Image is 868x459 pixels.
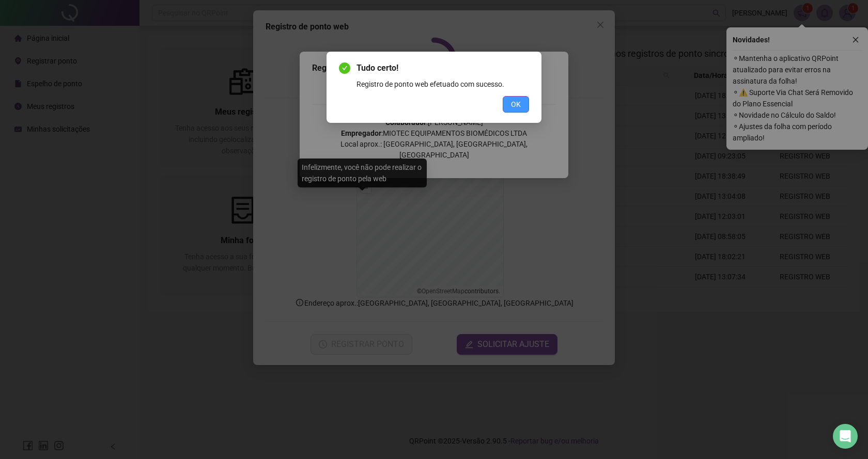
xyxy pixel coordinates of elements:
[503,96,529,113] button: OK
[357,78,529,90] div: Registro de ponto web efetuado com sucesso.
[357,62,529,74] span: Tudo certo!
[833,424,858,449] div: Open Intercom Messenger
[511,99,521,110] span: OK
[339,62,350,74] span: check-circle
